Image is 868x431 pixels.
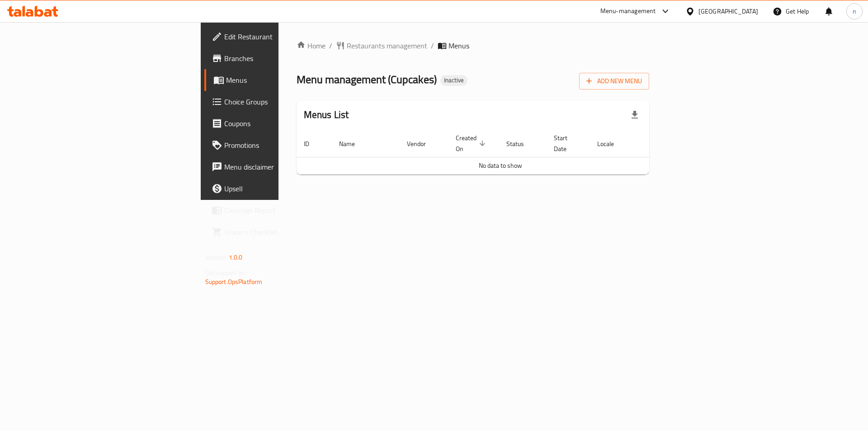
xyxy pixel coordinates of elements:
[597,138,626,149] span: Locale
[456,133,488,154] span: Created On
[224,53,339,64] span: Branches
[407,138,438,149] span: Vendor
[204,113,346,134] a: Coupons
[224,227,339,237] span: Grocery Checklist
[205,251,227,263] span: Version:
[204,69,346,91] a: Menus
[224,96,339,107] span: Choice Groups
[853,6,856,16] span: n
[698,6,758,16] div: [GEOGRAPHIC_DATA]
[297,40,650,51] nav: breadcrumb
[224,183,339,194] span: Upsell
[304,108,349,122] h2: Menus List
[204,26,346,47] a: Edit Restaurant
[297,130,704,175] table: enhanced table
[586,76,642,87] span: Add New Menu
[579,73,649,90] button: Add New Menu
[224,118,339,129] span: Coupons
[600,6,656,17] div: Menu-management
[205,267,247,279] span: Get support on:
[347,40,427,51] span: Restaurants management
[224,31,339,42] span: Edit Restaurant
[204,221,346,243] a: Grocery Checklist
[226,75,339,85] span: Menus
[339,138,367,149] span: Name
[204,199,346,221] a: Coverage Report
[204,91,346,113] a: Choice Groups
[554,133,579,154] span: Start Date
[440,76,467,84] span: Inactive
[229,251,243,263] span: 1.0.0
[506,138,536,149] span: Status
[204,178,346,199] a: Upsell
[297,69,437,90] span: Menu management ( Cupcakes )
[624,104,646,126] div: Export file
[204,156,346,178] a: Menu disclaimer
[637,130,704,157] th: Actions
[224,140,339,151] span: Promotions
[440,75,467,86] div: Inactive
[224,161,339,172] span: Menu disclaimer
[336,40,427,51] a: Restaurants management
[431,40,434,51] li: /
[204,134,346,156] a: Promotions
[204,47,346,69] a: Branches
[304,138,321,149] span: ID
[224,205,339,216] span: Coverage Report
[479,160,522,171] span: No data to show
[205,276,263,288] a: Support.OpsPlatform
[448,40,469,51] span: Menus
